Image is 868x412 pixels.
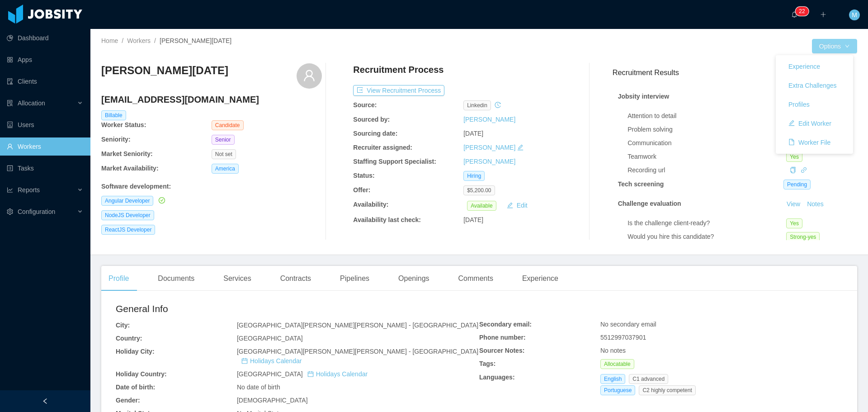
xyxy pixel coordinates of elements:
[101,121,146,128] b: Worker Status:
[237,335,303,342] span: [GEOGRAPHIC_DATA]
[154,37,156,44] span: /
[353,63,443,76] h4: Recruitment Process
[18,186,40,194] span: Reports
[237,322,478,329] span: [GEOGRAPHIC_DATA][PERSON_NAME][PERSON_NAME] - [GEOGRAPHIC_DATA]
[781,135,838,150] button: icon: fileWorker File
[600,374,625,384] span: English
[600,347,626,354] span: No notes
[790,167,796,173] i: icon: copy
[127,37,151,44] a: Workers
[101,136,131,143] b: Seniority:
[776,95,853,114] a: Profiles
[7,51,83,69] a: icon: appstoreApps
[776,76,853,95] a: Extra Challenges
[600,359,634,369] span: Allocatable
[7,100,13,106] i: icon: solution
[627,111,786,121] div: Attention to detail
[353,158,436,165] b: Staffing Support Specialist:
[353,85,444,96] button: icon: exportView Recruitment Process
[479,347,524,354] b: Sourcer Notes:
[463,185,495,195] span: $5,200.00
[241,358,248,364] i: icon: calendar
[151,266,202,291] div: Documents
[783,200,803,208] a: View
[479,321,532,328] b: Secondary email:
[776,133,853,152] a: icon: fileWorker File
[479,360,495,367] b: Tags:
[463,158,515,165] a: [PERSON_NAME]
[237,397,308,404] span: [DEMOGRAPHIC_DATA]
[116,302,479,316] h2: General Info
[7,208,13,215] i: icon: setting
[18,99,45,107] span: Allocation
[273,266,318,291] div: Contracts
[116,348,155,355] b: Holiday City:
[515,266,566,291] div: Experience
[517,144,524,151] i: icon: edit
[786,218,802,228] span: Yes
[781,116,839,131] button: icon: editEdit Worker
[463,171,485,181] span: Hiring
[212,164,239,174] span: America
[791,11,797,18] i: icon: bell
[101,210,154,220] span: NodeJS Developer
[7,187,13,193] i: icon: line-chart
[503,200,531,211] button: icon: editEdit
[600,334,646,341] span: 5512997037901
[7,116,83,134] a: icon: robotUsers
[116,335,142,342] b: Country:
[101,110,126,120] span: Billable
[600,321,656,328] span: No secondary email
[776,114,853,133] a: icon: editEdit Worker
[795,7,808,16] sup: 22
[116,397,140,404] b: Gender:
[613,67,857,78] h3: Recruitment Results
[7,137,83,156] a: icon: userWorkers
[627,232,786,242] div: Would you hire this candidate?
[803,199,827,210] button: Notes
[212,120,244,130] span: Candidate
[101,196,153,206] span: Angular Developer
[101,165,159,172] b: Market Availability:
[463,116,515,123] a: [PERSON_NAME]
[237,370,368,378] span: [GEOGRAPHIC_DATA]
[7,72,83,90] a: icon: auditClients
[159,197,165,204] i: icon: check-circle
[790,166,796,175] div: Copy
[353,87,444,94] a: icon: exportView Recruitment Process
[101,225,155,235] span: ReactJS Developer
[812,39,857,53] button: Optionsicon: down
[333,266,377,291] div: Pipelines
[801,166,807,174] a: icon: link
[801,167,807,173] i: icon: link
[627,218,786,228] div: Is the challenge client-ready?
[495,102,501,108] i: icon: history
[160,37,231,44] span: [PERSON_NAME][DATE]
[799,7,802,16] p: 2
[353,216,421,223] b: Availability last check:
[463,144,515,151] a: [PERSON_NAME]
[101,37,118,44] a: Home
[101,93,322,106] h4: [EMAIL_ADDRESS][DOMAIN_NAME]
[479,334,526,341] b: Phone number:
[627,166,786,175] div: Recording url
[122,37,123,44] span: /
[786,232,820,242] span: Strong-yes
[627,152,786,161] div: Teamwork
[463,130,483,137] span: [DATE]
[783,180,811,189] span: Pending
[353,144,412,151] b: Recruiter assigned:
[629,374,668,384] span: C1 advanced
[391,266,437,291] div: Openings
[101,150,153,157] b: Market Seniority:
[216,266,258,291] div: Services
[212,149,236,159] span: Not set
[820,11,826,18] i: icon: plus
[776,57,853,76] a: Experience
[116,370,167,378] b: Holiday Country:
[618,93,670,100] strong: Jobsity interview
[7,159,83,177] a: icon: profileTasks
[627,125,786,134] div: Problem solving
[353,116,390,123] b: Sourced by:
[212,135,235,145] span: Senior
